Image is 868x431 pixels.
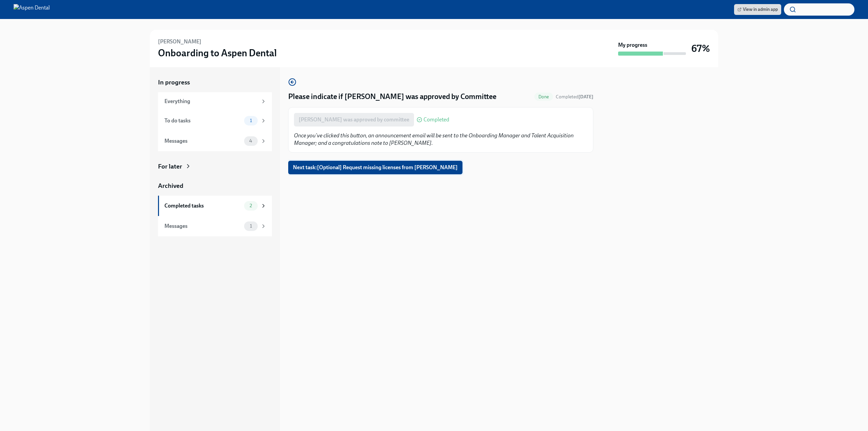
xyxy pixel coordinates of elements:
a: In progress [158,78,272,87]
a: To do tasks1 [158,111,272,131]
span: Done [534,94,553,99]
img: Aspen Dental [14,4,50,15]
a: Completed tasks2 [158,196,272,216]
a: Messages4 [158,131,272,151]
a: Archived [158,181,272,190]
a: Messages1 [158,216,272,236]
h4: Please indicate if [PERSON_NAME] was approved by Committee [288,92,496,102]
strong: My progress [618,41,647,49]
span: View in admin app [737,6,778,13]
a: View in admin app [734,4,781,15]
a: For later [158,162,272,171]
span: September 25th, 2025 12:03 [556,94,593,100]
span: Completed [423,117,449,122]
div: Completed tasks [164,202,241,210]
div: To do tasks [164,117,241,124]
div: For later [158,162,182,171]
span: 1 [246,223,256,229]
h6: [PERSON_NAME] [158,38,201,45]
span: 4 [245,138,256,143]
span: 2 [245,203,256,208]
div: Everything [164,98,258,105]
span: Completed [556,94,593,100]
div: Messages [164,137,241,145]
div: Messages [164,222,241,230]
a: Everything [158,92,272,111]
span: Next task : [Optional] Request missing licenses from [PERSON_NAME] [293,164,458,171]
strong: [DATE] [578,94,593,100]
h3: 67% [691,42,710,55]
em: Once you've clicked this button, an announcement email will be sent to the Onboarding Manager and... [294,132,574,146]
h3: Onboarding to Aspen Dental [158,47,277,59]
span: 1 [246,118,256,123]
button: Next task:[Optional] Request missing licenses from [PERSON_NAME] [288,161,462,174]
